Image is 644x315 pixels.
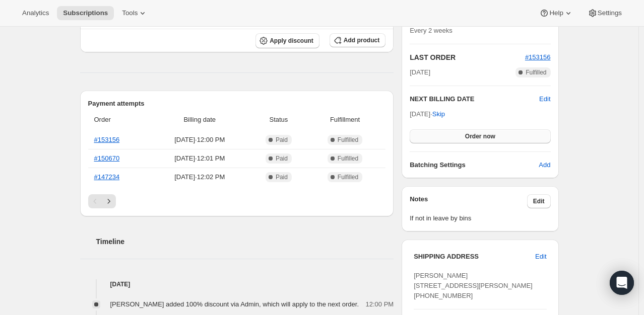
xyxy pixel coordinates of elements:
span: [PERSON_NAME] added 100% discount via Admin, which will apply to the next order. [110,300,359,308]
span: 12:00 PM [366,299,394,309]
button: Help [533,6,579,20]
span: Fulfillment [310,115,379,125]
span: Analytics [22,9,49,17]
span: [PERSON_NAME] [STREET_ADDRESS][PERSON_NAME] [PHONE_NUMBER] [414,272,533,299]
button: Analytics [16,6,55,20]
span: Settings [598,9,622,17]
th: Order [88,109,150,131]
button: Subscriptions [57,6,114,20]
span: Add product [344,36,379,44]
button: Edit [539,94,550,104]
div: Open Intercom Messenger [610,271,634,295]
h2: Payment attempts [88,99,386,109]
span: Tools [122,9,138,17]
h3: Notes [410,194,527,208]
span: Apply discount [270,37,313,45]
h2: Timeline [96,237,394,247]
span: Fulfilled [338,136,358,144]
button: Apply discount [255,33,319,48]
h3: SHIPPING ADDRESS [414,252,535,262]
h2: LAST ORDER [410,52,525,62]
span: [DATE] · [410,110,445,118]
button: Tools [116,6,154,20]
button: Edit [529,249,552,265]
span: [DATE] · 12:01 PM [153,153,247,164]
button: Order now [410,129,550,143]
h6: Batching Settings [410,160,539,170]
button: Add product [330,33,385,47]
span: Billing date [153,115,247,125]
nav: Pagination [88,194,386,208]
span: [DATE] · 12:00 PM [153,135,247,145]
span: Edit [535,252,546,262]
h2: NEXT BILLING DATE [410,94,539,104]
h4: [DATE] [80,279,394,289]
a: #153156 [94,136,120,143]
span: Skip [432,109,445,119]
button: Next [102,194,116,208]
a: #153156 [525,53,551,61]
span: Fulfilled [526,68,546,76]
span: Edit [533,197,545,205]
span: [DATE] [410,67,430,77]
span: Help [549,9,563,17]
button: Settings [582,6,628,20]
span: Paid [276,173,288,181]
button: Skip [426,106,451,122]
span: Subscriptions [63,9,108,17]
span: Every 2 weeks [410,27,453,34]
span: Order now [465,132,495,140]
span: If not in leave by bins [410,213,550,223]
span: Add [539,160,550,170]
a: #147234 [94,173,120,181]
button: Edit [527,194,551,208]
span: Paid [276,154,288,163]
span: Fulfilled [338,154,358,163]
span: Paid [276,136,288,144]
span: [DATE] · 12:02 PM [153,172,247,182]
button: Add [533,157,556,173]
span: Fulfilled [338,173,358,181]
a: #150670 [94,154,120,162]
button: #153156 [525,52,551,62]
span: Status [253,115,304,125]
